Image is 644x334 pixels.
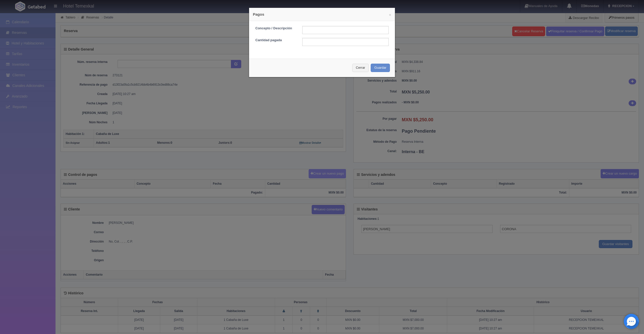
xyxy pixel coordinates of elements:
h4: Pagos [253,12,391,17]
button: Cerrar [352,64,369,72]
label: Cantidad pagada [252,38,299,43]
button: Guardar [371,64,390,72]
button: × [389,13,391,17]
label: Concepto / Descripción [252,26,299,31]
